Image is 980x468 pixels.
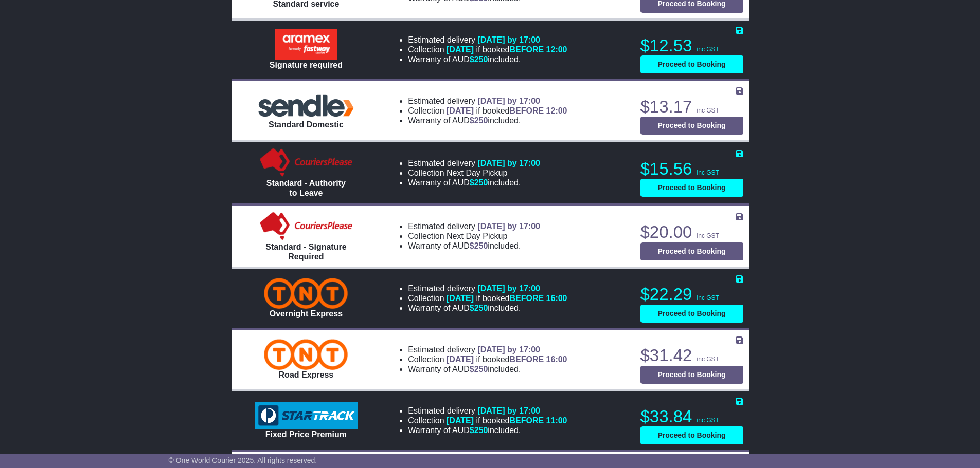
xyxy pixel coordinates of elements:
[255,91,358,120] img: Sendle: Standard Domestic
[470,304,488,312] span: $
[477,284,540,293] span: [DATE] by 17:00
[275,29,337,60] img: Aramex: Signature required
[470,116,488,125] span: $
[640,35,743,56] p: $12.53
[546,294,567,303] span: 16:00
[408,241,540,251] li: Warranty of AUD included.
[408,54,567,64] li: Warranty of AUD included.
[640,305,743,323] button: Proceed to Booking
[470,426,488,435] span: $
[264,339,348,370] img: TNT Domestic: Road Express
[697,294,719,302] span: inc GST
[447,45,474,54] span: [DATE]
[640,366,743,384] button: Proceed to Booking
[408,354,567,364] li: Collection
[640,345,743,366] p: $31.42
[269,120,344,129] span: Standard Domestic
[447,416,474,425] span: [DATE]
[255,402,358,429] img: StarTrack: Fixed Price Premium
[447,416,567,425] span: if booked
[264,278,348,309] img: TNT Domestic: Overnight Express
[408,158,540,168] li: Estimated delivery
[640,97,743,117] p: $13.17
[408,178,540,188] li: Warranty of AUD included.
[640,242,743,260] button: Proceed to Booking
[408,303,567,313] li: Warranty of AUD included.
[470,365,488,373] span: $
[447,355,474,364] span: [DATE]
[408,221,540,231] li: Estimated delivery
[408,406,567,416] li: Estimated delivery
[470,241,488,250] span: $
[265,242,346,261] span: Standard - Signature Required
[474,55,488,64] span: 250
[546,355,567,364] span: 16:00
[408,45,567,54] li: Collection
[474,426,488,435] span: 250
[447,45,567,54] span: if booked
[640,284,743,305] p: $22.29
[447,294,474,303] span: [DATE]
[697,355,719,363] span: inc GST
[640,406,743,427] p: $33.84
[169,456,317,464] span: © One World Courier 2025. All rights reserved.
[270,61,343,69] span: Signature required
[266,179,346,197] span: Standard - Authority to Leave
[477,97,540,105] span: [DATE] by 17:00
[408,416,567,425] li: Collection
[546,45,567,54] span: 12:00
[640,159,743,179] p: $15.56
[477,222,540,231] span: [DATE] by 17:00
[447,294,567,303] span: if booked
[408,106,567,116] li: Collection
[447,106,474,115] span: [DATE]
[408,231,540,241] li: Collection
[408,116,567,125] li: Warranty of AUD included.
[697,232,719,239] span: inc GST
[640,426,743,444] button: Proceed to Booking
[265,430,347,439] span: Fixed Price Premium
[447,232,507,240] span: Next Day Pickup
[477,406,540,415] span: [DATE] by 17:00
[477,35,540,44] span: [DATE] by 17:00
[447,169,507,177] span: Next Day Pickup
[697,46,719,53] span: inc GST
[408,293,567,303] li: Collection
[258,211,355,242] img: Couriers Please: Standard - Signature Required
[474,304,488,312] span: 250
[546,106,567,115] span: 12:00
[509,45,544,54] span: BEFORE
[470,178,488,187] span: $
[546,416,567,425] span: 11:00
[408,425,567,435] li: Warranty of AUD included.
[279,370,334,379] span: Road Express
[474,116,488,125] span: 250
[640,222,743,242] p: $20.00
[470,55,488,64] span: $
[640,55,743,73] button: Proceed to Booking
[640,117,743,135] button: Proceed to Booking
[408,168,540,178] li: Collection
[258,147,355,178] img: Couriers Please: Standard - Authority to Leave
[408,345,567,354] li: Estimated delivery
[509,416,544,425] span: BEFORE
[447,106,567,115] span: if booked
[474,178,488,187] span: 250
[408,364,567,374] li: Warranty of AUD included.
[408,96,567,106] li: Estimated delivery
[270,309,343,318] span: Overnight Express
[640,179,743,197] button: Proceed to Booking
[408,284,567,293] li: Estimated delivery
[408,35,567,45] li: Estimated delivery
[509,106,544,115] span: BEFORE
[697,107,719,114] span: inc GST
[477,159,540,167] span: [DATE] by 17:00
[509,294,544,303] span: BEFORE
[474,241,488,250] span: 250
[697,417,719,424] span: inc GST
[697,169,719,176] span: inc GST
[477,345,540,354] span: [DATE] by 17:00
[474,365,488,373] span: 250
[509,355,544,364] span: BEFORE
[447,355,567,364] span: if booked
